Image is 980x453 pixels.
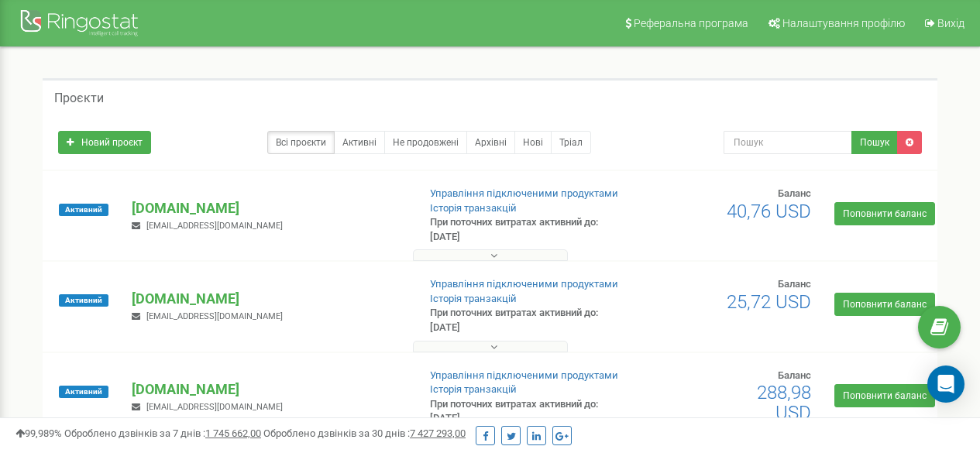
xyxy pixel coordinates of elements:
[430,369,618,381] a: Управління підключеними продуктами
[757,382,811,424] span: 288,98 USD
[64,427,261,439] span: Оброблено дзвінків за 7 днів :
[430,278,618,290] a: Управління підключеними продуктами
[334,131,385,154] a: Активні
[15,427,62,439] span: 99,989%
[146,402,283,412] span: [EMAIL_ADDRESS][DOMAIN_NAME]
[59,294,108,307] span: Активний
[146,221,283,231] span: [EMAIL_ADDRESS][DOMAIN_NAME]
[146,311,283,321] span: [EMAIL_ADDRESS][DOMAIN_NAME]
[205,427,261,439] u: 1 745 662,00
[634,17,748,29] span: Реферальна програма
[54,91,104,105] h5: Проєкти
[430,215,628,244] p: При поточних витратах активний до: [DATE]
[724,131,852,154] input: Пошук
[263,427,466,439] span: Оброблено дзвінків за 30 днів :
[727,291,811,313] span: 25,72 USD
[727,201,811,222] span: 40,76 USD
[132,198,404,218] p: [DOMAIN_NAME]
[59,386,108,398] span: Активний
[834,202,935,225] a: Поповнити баланс
[384,131,467,154] a: Не продовжені
[430,187,618,199] a: Управління підключеними продуктами
[834,384,935,407] a: Поповнити баланс
[132,289,404,309] p: [DOMAIN_NAME]
[59,204,108,216] span: Активний
[132,379,404,400] p: [DOMAIN_NAME]
[927,365,965,403] div: Open Intercom Messenger
[937,17,965,29] span: Вихід
[58,131,151,154] a: Новий проєкт
[782,17,905,29] span: Налаштування профілю
[514,131,552,154] a: Нові
[430,202,517,214] a: Історія транзакцій
[778,369,811,381] span: Баланс
[778,187,811,199] span: Баланс
[267,131,335,154] a: Всі проєкти
[851,131,898,154] button: Пошук
[551,131,591,154] a: Тріал
[430,383,517,395] a: Історія транзакцій
[430,293,517,304] a: Історія транзакцій
[410,427,466,439] u: 7 427 293,00
[430,306,628,335] p: При поточних витратах активний до: [DATE]
[778,278,811,290] span: Баланс
[834,293,935,316] a: Поповнити баланс
[466,131,515,154] a: Архівні
[430,397,628,426] p: При поточних витратах активний до: [DATE]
